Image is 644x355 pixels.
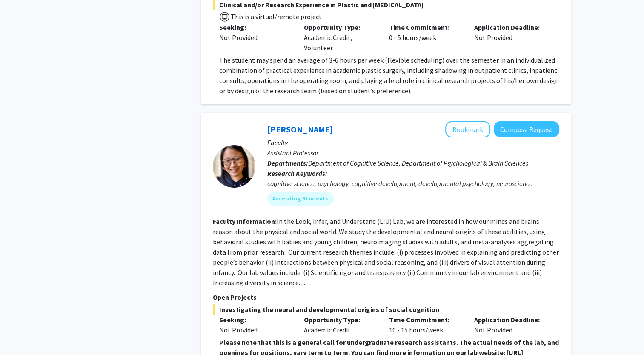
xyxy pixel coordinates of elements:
[267,192,334,206] mat-chip: Accepting Students
[267,137,559,148] p: Faculty
[230,12,322,21] span: This is a virtual/remote project
[474,22,547,32] p: Application Deadline:
[304,22,376,32] p: Opportunity Type:
[468,22,553,53] div: Not Provided
[267,148,559,158] p: Assistant Professor
[219,32,292,43] div: Not Provided
[219,56,559,95] span: The student may spend an average of 3-6 hours per week (flexible scheduling) over the semester in...
[219,315,292,325] p: Seeking:
[267,169,327,177] b: Research Keywords:
[474,315,547,325] p: Application Deadline:
[298,22,383,53] div: Academic Credit, Volunteer
[383,22,468,53] div: 0 - 5 hours/week
[213,304,559,315] span: Investigating the neural and developmental origins of social cognition
[6,317,36,349] iframe: Chat
[267,159,308,167] b: Departments:
[219,22,292,32] p: Seeking:
[267,178,559,189] div: cognitive science; psychology; cognitive development; developmental psychology; neuroscience
[213,217,277,226] b: Faculty Information:
[389,22,461,32] p: Time Commitment:
[219,325,292,335] div: Not Provided
[383,315,468,335] div: 10 - 15 hours/week
[213,217,559,287] fg-read-more: In the Look, Infer, and Understand (LIU) Lab, we are interested in how our minds and brains reaso...
[304,315,376,325] p: Opportunity Type:
[308,159,528,167] span: Department of Cognitive Science, Department of Psychological & Brain Sciences
[213,292,559,302] p: Open Projects
[298,315,383,335] div: Academic Credit
[267,124,333,135] a: [PERSON_NAME]
[494,121,559,137] button: Compose Request to Shari Liu
[389,315,461,325] p: Time Commitment:
[445,121,490,137] button: Add Shari Liu to Bookmarks
[468,315,553,335] div: Not Provided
